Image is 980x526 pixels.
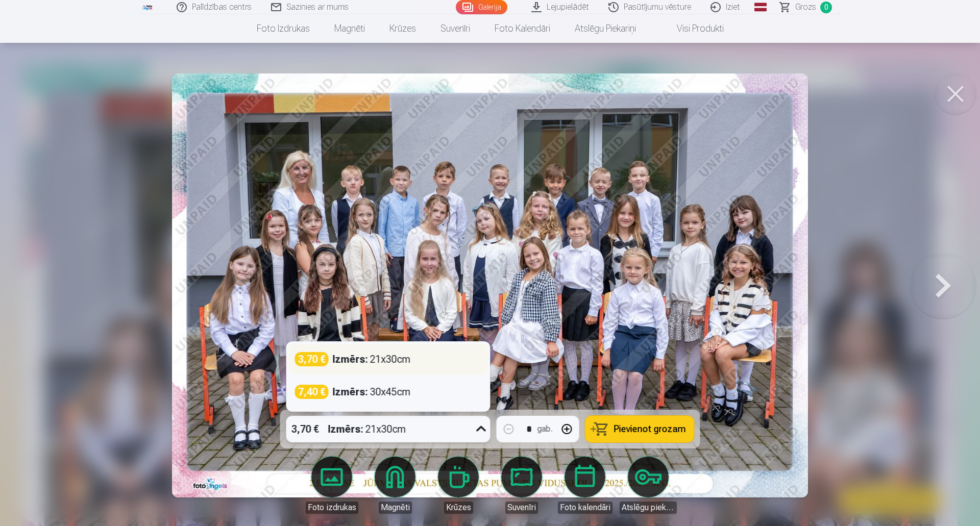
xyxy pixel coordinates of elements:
[620,457,677,514] a: Atslēgu piekariņi
[493,457,550,514] a: Suvenīri
[444,502,473,514] div: Krūzes
[537,423,553,435] div: gab.
[295,385,329,399] div: 7,40 €
[820,2,832,13] span: 0
[428,14,482,43] a: Suvenīri
[614,424,686,434] span: Pievienot grozam
[333,385,411,399] div: 30x45cm
[322,14,377,43] a: Magnēti
[328,416,406,442] div: 21x30cm
[286,416,324,442] div: 3,70 €
[558,502,612,514] div: Foto kalendāri
[648,14,736,43] a: Visi produkti
[795,1,816,13] span: Grozs
[620,502,677,514] div: Atslēgu piekariņi
[505,502,538,514] div: Suvenīri
[379,502,412,514] div: Magnēti
[328,422,363,436] strong: Izmērs :
[295,352,329,366] div: 3,70 €
[366,457,424,514] a: Magnēti
[333,385,368,399] strong: Izmērs :
[306,502,358,514] div: Foto izdrukas
[244,14,322,43] a: Foto izdrukas
[482,14,562,43] a: Foto kalendāri
[562,14,648,43] a: Atslēgu piekariņi
[333,352,368,366] strong: Izmērs :
[303,457,360,514] a: Foto izdrukas
[430,457,487,514] a: Krūzes
[585,416,694,442] button: Pievienot grozam
[377,14,428,43] a: Krūzes
[142,4,153,10] img: /fa3
[556,457,614,514] a: Foto kalendāri
[333,352,411,366] div: 21x30cm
